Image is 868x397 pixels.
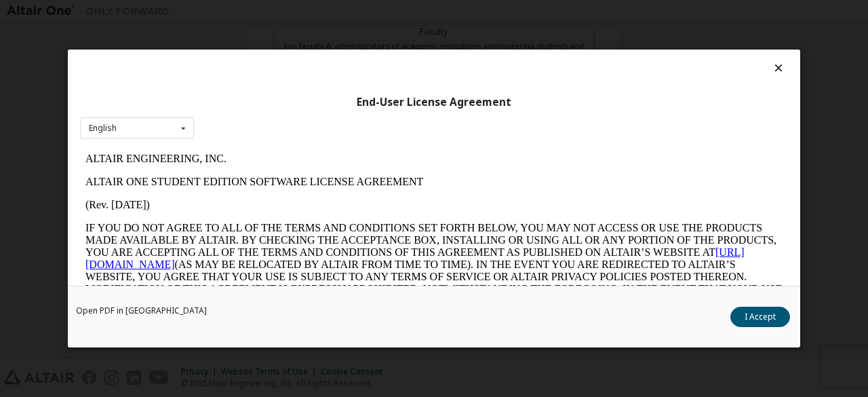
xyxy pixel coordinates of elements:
div: English [89,124,117,132]
p: ALTAIR ENGINEERING, INC. [5,5,703,18]
div: End-User License Agreement [80,96,788,109]
button: I Accept [730,307,790,327]
p: ALTAIR ONE STUDENT EDITION SOFTWARE LICENSE AGREEMENT [5,29,703,41]
a: [URL][DOMAIN_NAME] [5,99,665,123]
a: Open PDF in [GEOGRAPHIC_DATA] [76,307,207,315]
p: (Rev. [DATE]) [5,52,703,64]
p: IF YOU DO NOT AGREE TO ALL OF THE TERMS AND CONDITIONS SET FORTH BELOW, YOU MAY NOT ACCESS OR USE... [5,75,703,172]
